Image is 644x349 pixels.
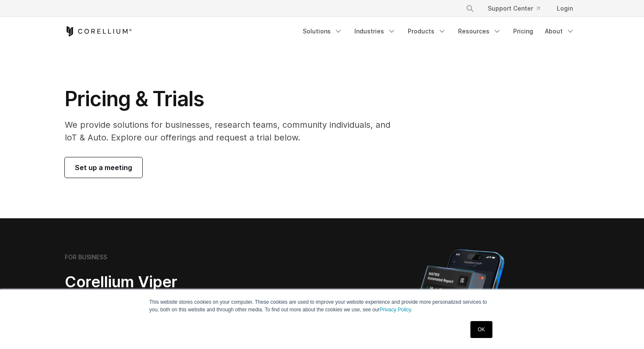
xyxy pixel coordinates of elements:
[298,24,580,39] div: Navigation Menu
[75,162,132,173] span: Set up a meeting
[65,253,107,261] h6: FOR BUSINESS
[462,1,478,16] button: Search
[508,24,538,39] a: Pricing
[481,1,547,16] a: Support Center
[65,26,132,36] a: Corellium Home
[380,307,412,313] a: Privacy Policy.
[149,298,495,313] p: This website stores cookies on your computer. These cookies are used to improve your website expe...
[298,24,348,39] a: Solutions
[65,118,402,144] p: We provide solutions for businesses, research teams, community individuals, and IoT & Auto. Explo...
[470,321,492,338] a: OK
[453,24,506,39] a: Resources
[65,86,402,112] h1: Pricing & Trials
[540,24,580,39] a: About
[456,1,580,16] div: Navigation Menu
[550,1,580,16] a: Login
[65,157,142,178] a: Set up a meeting
[349,24,401,39] a: Industries
[65,272,282,291] h2: Corellium Viper
[403,24,451,39] a: Products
